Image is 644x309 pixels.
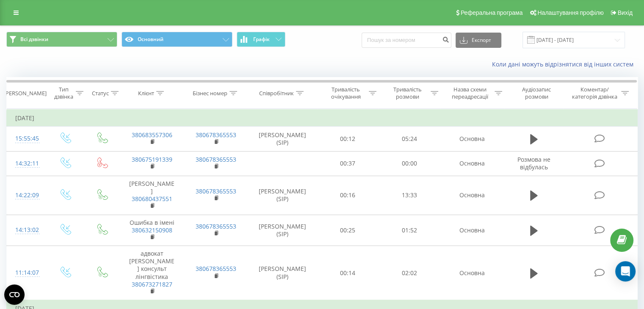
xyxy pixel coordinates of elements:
[120,215,184,246] td: Ошибка в імені
[4,284,25,305] button: Open CMP widget
[196,131,236,139] a: 380678365553
[448,86,492,100] div: Назва схеми переадресації
[325,86,367,100] div: Тривалість очікування
[440,215,504,246] td: Основна
[196,265,236,273] a: 380678365553
[379,246,440,301] td: 02:02
[53,86,73,100] div: Тип дзвінка
[569,86,619,100] div: Коментар/категорія дзвінка
[248,215,317,246] td: [PERSON_NAME] (SIP)
[379,151,440,176] td: 00:00
[456,33,501,48] button: Експорт
[196,222,236,230] a: 380678365553
[317,246,379,301] td: 00:14
[317,215,379,246] td: 00:25
[259,90,294,97] div: Співробітник
[196,187,236,195] a: 380678365553
[237,32,285,47] button: Графік
[248,246,317,301] td: [PERSON_NAME] (SIP)
[4,90,47,97] div: [PERSON_NAME]
[7,110,638,127] td: [DATE]
[517,155,550,171] span: Розмова не відбулась
[132,155,172,163] a: 380675191339
[317,151,379,176] td: 00:37
[15,222,38,238] div: 14:13:02
[193,90,227,97] div: Бізнес номер
[379,127,440,151] td: 05:24
[440,176,504,215] td: Основна
[379,176,440,215] td: 13:33
[120,176,184,215] td: [PERSON_NAME]
[92,90,109,97] div: Статус
[132,131,172,139] a: 380683557306
[362,33,451,48] input: Пошук за номером
[138,90,154,97] div: Клієнт
[461,9,523,16] span: Реферальна програма
[132,280,172,288] a: 380673271827
[20,36,48,43] span: Всі дзвінки
[440,151,504,176] td: Основна
[15,130,38,147] div: 15:55:45
[317,176,379,215] td: 00:16
[615,261,636,281] div: Open Intercom Messenger
[15,265,38,281] div: 11:14:07
[537,9,603,16] span: Налаштування профілю
[618,9,633,16] span: Вихід
[15,187,38,204] div: 14:22:09
[6,32,117,47] button: Всі дзвінки
[248,127,317,151] td: [PERSON_NAME] (SIP)
[132,226,172,234] a: 380632150908
[440,127,504,151] td: Основна
[196,155,236,163] a: 380678365553
[492,60,638,68] a: Коли дані можуть відрізнятися вiд інших систем
[248,176,317,215] td: [PERSON_NAME] (SIP)
[512,86,561,100] div: Аудіозапис розмови
[379,215,440,246] td: 01:52
[386,86,428,100] div: Тривалість розмови
[253,36,270,42] span: Графік
[317,127,379,151] td: 00:12
[440,246,504,301] td: Основна
[132,195,172,203] a: 380680437551
[15,155,38,172] div: 14:32:11
[122,32,232,47] button: Основний
[120,246,184,301] td: адвокат [PERSON_NAME] консульт лінгвістика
